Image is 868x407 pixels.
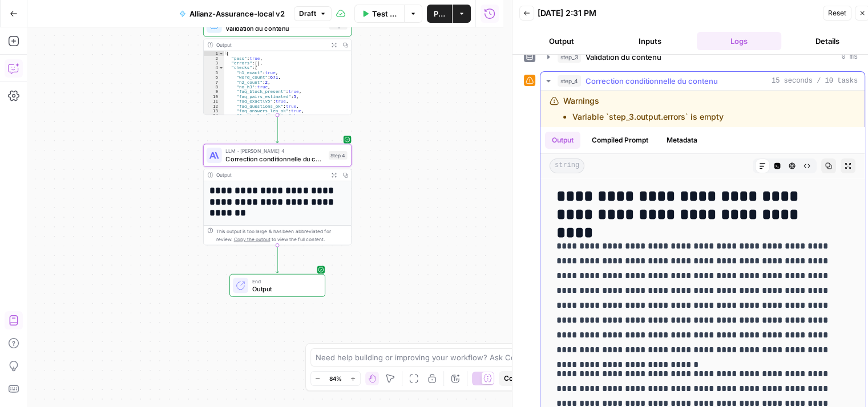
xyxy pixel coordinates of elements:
div: 1 [204,51,224,56]
button: Test Workflow [354,5,405,23]
div: EndOutput [203,274,352,297]
button: Publish [427,5,452,23]
button: Output [545,132,580,149]
span: Copy the output [234,236,271,242]
button: 0 ms [540,48,865,66]
span: Validation du contenu [586,51,661,63]
button: Draft [294,6,332,21]
span: Test Workflow [372,8,398,19]
g: Edge from step_3 to step_4 [276,115,278,143]
div: Step 4 [329,151,348,160]
div: 7 [204,80,224,84]
span: 0 ms [841,52,858,62]
div: 12 [204,104,224,108]
span: Correction conditionnelle du contenu [225,154,325,164]
div: Step 3 [329,21,348,30]
span: Correction conditionnelle du contenu [586,75,718,87]
div: 4 [204,66,224,70]
span: step_4 [558,75,581,87]
div: 14 [204,113,224,118]
span: Allianz-Assurance-local v2 [189,8,285,19]
span: End [252,277,317,284]
div: 6 [204,75,224,79]
li: Variable `step_3.output.errors` is empty [572,111,724,123]
button: Compiled Prompt [585,132,655,149]
div: Warnings [563,95,724,123]
button: Reset [823,6,851,21]
div: This output is too large & has been abbreviated for review. to view the full content. [216,227,348,243]
span: 15 seconds / 10 tasks [772,76,858,86]
button: 15 seconds / 10 tasks [540,72,865,90]
button: Output [519,32,604,50]
span: Validation du contenu [225,24,325,34]
div: 5 [204,70,224,75]
span: Output [252,284,317,294]
div: Output [216,171,325,178]
div: 10 [204,94,224,99]
button: Metadata [660,132,704,149]
span: 84% [329,374,342,383]
g: Edge from step_4 to end [276,245,278,273]
button: Inputs [608,32,693,50]
button: Allianz-Assurance-local v2 [172,5,292,23]
div: Output [216,41,325,48]
div: 3 [204,60,224,65]
span: Copy [503,373,520,384]
span: Toggle code folding, rows 4 through 21 [219,66,224,70]
span: Draft [299,9,316,19]
div: 2 [204,56,224,60]
div: 11 [204,99,224,103]
span: Toggle code folding, rows 1 through 28 [219,51,224,56]
span: step_3 [558,51,581,63]
div: 8 [204,84,224,89]
div: Validation du contenuStep 3Output{ "pass":true, "errors":[], "checks":{ "h1_exact":true, "word_co... [203,14,352,115]
span: Publish [434,8,445,19]
span: string [550,158,584,173]
span: Reset [828,8,846,18]
div: 13 [204,108,224,113]
div: 9 [204,89,224,94]
button: Logs [697,32,781,50]
span: LLM · [PERSON_NAME] 4 [225,147,325,154]
button: Copy [499,371,525,386]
